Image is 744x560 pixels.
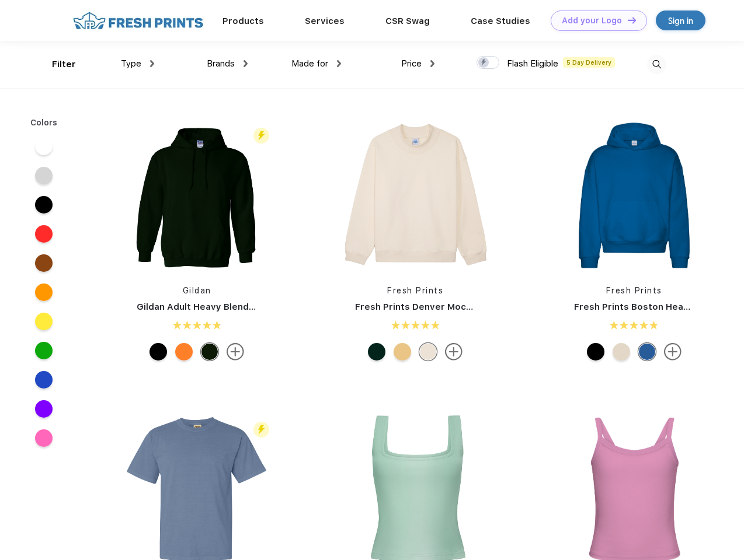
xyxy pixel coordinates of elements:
a: Fresh Prints Denver Mock Neck Heavyweight Sweatshirt [355,302,609,312]
img: DT [628,17,636,23]
img: func=resize&h=266 [119,118,274,273]
a: Gildan [183,286,211,295]
div: Black [587,343,604,360]
div: Sign in [668,14,693,27]
span: Flash Eligible [507,58,558,69]
span: Price [401,58,422,69]
div: Add your Logo [562,16,622,26]
img: desktop_search.svg [647,55,666,74]
div: Filter [52,58,76,71]
span: 5 Day Delivery [563,57,615,68]
img: more.svg [227,343,244,360]
span: Made for [291,58,328,69]
img: dropdown.png [430,60,434,67]
div: Forest Green [368,343,385,360]
div: Buttermilk [419,343,437,360]
div: S Orange [175,343,193,360]
img: dropdown.png [337,60,341,67]
div: Bahama Yellow [394,343,411,360]
div: Colors [22,117,67,129]
img: more.svg [445,343,463,360]
a: Gildan Adult Heavy Blend 8 Oz. 50/50 Hooded Sweatshirt [137,302,392,312]
span: Type [121,58,141,69]
img: dropdown.png [244,60,248,67]
img: flash_active_toggle.svg [253,128,269,143]
img: dropdown.png [150,60,154,67]
div: Sand [613,343,630,360]
span: Brands [207,58,235,69]
div: Royal Blue [638,343,656,360]
div: Forest Green [201,343,218,360]
a: Products [222,16,264,26]
a: Sign in [656,10,705,30]
a: Fresh Prints [606,286,662,295]
a: Fresh Prints [387,286,443,295]
img: fo%20logo%202.webp [69,10,207,31]
img: flash_active_toggle.svg [253,422,269,437]
img: more.svg [664,343,682,360]
img: func=resize&h=266 [557,118,712,273]
img: func=resize&h=266 [338,118,493,273]
div: Black [150,343,167,360]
